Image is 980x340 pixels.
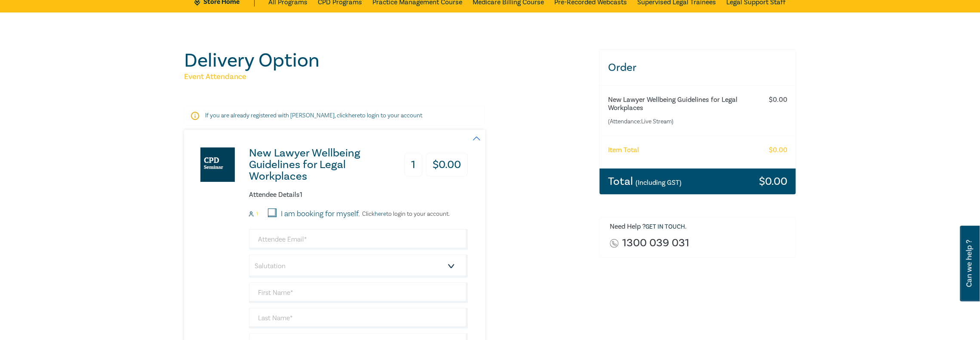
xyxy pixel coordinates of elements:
[608,96,753,112] h6: New Lawyer Wellbeing Guidelines for Legal Workplaces
[256,211,258,217] small: 1
[249,229,468,250] input: Attendee Email*
[375,210,386,218] a: here
[200,147,235,182] img: New Lawyer Wellbeing Guidelines for Legal Workplaces
[636,178,682,187] small: (Including GST)
[426,153,468,177] h3: $ 0.00
[645,223,685,231] a: Get in touch
[610,223,790,231] h6: Need Help ? .
[608,146,639,154] h6: Item Total
[281,208,360,220] label: I am booking for myself.
[184,72,589,82] h5: Event Attendance
[249,282,468,303] input: First Name*
[759,176,787,187] h3: $ 0.00
[599,50,796,86] h3: Order
[608,117,753,126] small: (Attendance: Live Stream )
[768,146,787,154] h6: $ 0.00
[249,191,468,199] h6: Attendee Details 1
[249,308,468,328] input: Last Name*
[348,112,360,119] a: here
[965,231,973,296] span: Can we help ?
[608,176,682,187] h3: Total
[622,237,689,249] a: 1300 039 031
[768,96,787,104] h6: $ 0.00
[184,49,589,72] h1: Delivery Option
[404,153,422,177] h3: 1
[360,211,450,217] p: Click to login to your account.
[249,147,390,182] h3: New Lawyer Wellbeing Guidelines for Legal Workplaces
[205,111,464,120] p: If you are already registered with [PERSON_NAME], click to login to your account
